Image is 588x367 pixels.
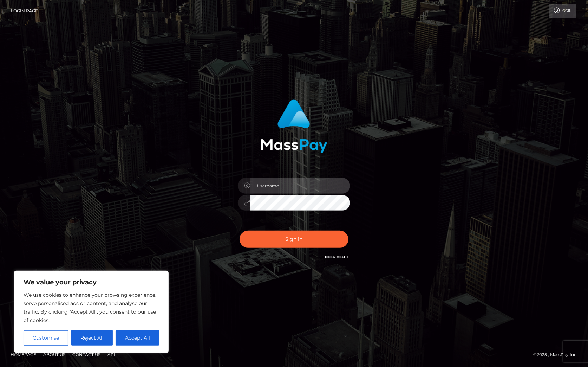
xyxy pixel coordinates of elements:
[105,349,118,360] a: API
[24,330,68,346] button: Customise
[14,271,169,353] div: We value your privacy
[261,99,327,153] img: MassPay Login
[325,255,348,259] a: Need Help?
[71,330,113,346] button: Reject All
[8,349,39,360] a: Homepage
[24,278,159,286] p: We value your privacy
[24,291,159,324] p: We use cookies to enhance your browsing experience, serve personalised ads or content, and analys...
[116,330,159,346] button: Accept All
[40,349,68,360] a: About Us
[11,4,38,18] a: Login Page
[240,231,348,248] button: Sign in
[533,351,583,359] div: © 2025 , MassPay Inc.
[70,349,103,360] a: Contact Us
[250,178,350,194] input: Username...
[549,4,576,18] a: Login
